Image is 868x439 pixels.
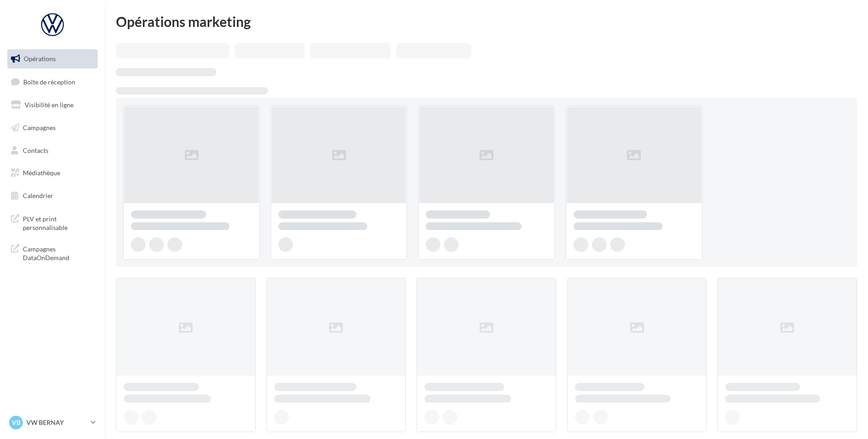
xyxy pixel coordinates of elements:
[23,192,53,199] span: Calendrier
[12,418,21,427] span: VB
[23,146,48,154] span: Contacts
[26,418,87,427] p: VW BERNAY
[23,243,94,262] span: Campagnes DataOnDemand
[5,95,99,115] a: Visibilité en ligne
[23,124,56,131] span: Campagnes
[23,78,75,85] span: Boîte de réception
[24,55,56,63] span: Opérations
[7,414,98,431] a: VB VW BERNAY
[25,101,73,109] span: Visibilité en ligne
[5,239,99,266] a: Campagnes DataOnDemand
[5,72,99,92] a: Boîte de réception
[23,213,94,232] span: PLV et print personnalisable
[5,118,99,137] a: Campagnes
[5,186,99,205] a: Calendrier
[5,141,99,160] a: Contacts
[5,163,99,183] a: Médiathèque
[5,49,99,68] a: Opérations
[116,15,857,28] div: Opérations marketing
[5,209,99,236] a: PLV et print personnalisable
[23,169,60,177] span: Médiathèque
